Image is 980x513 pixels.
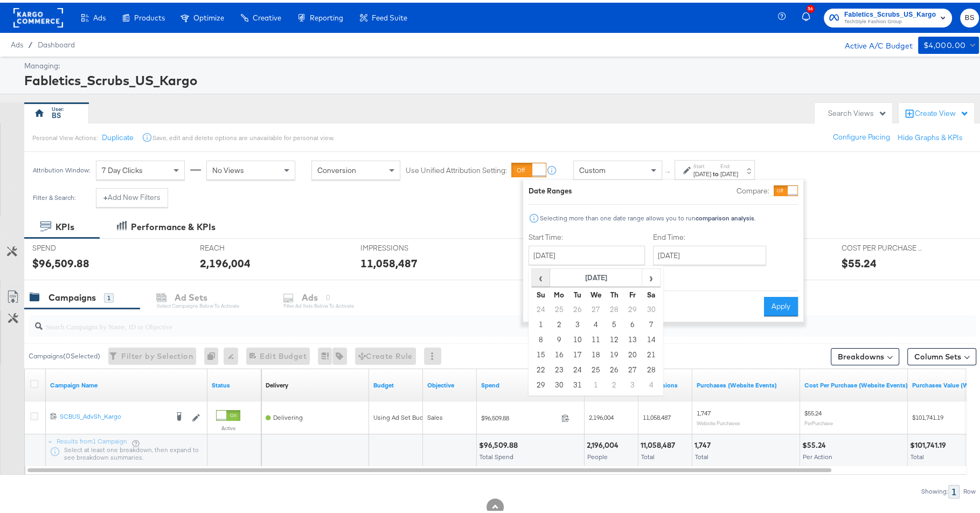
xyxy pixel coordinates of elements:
[60,410,168,420] a: SCBUS_AdvSh_Kargo
[568,330,587,345] td: 10
[55,218,74,231] div: KPIs
[373,378,419,387] a: The maximum amount you're willing to spend on your ads, on average each day or over the lifetime ...
[373,411,433,419] div: Using Ad Set Budget
[479,438,521,448] div: $96,509.88
[266,378,288,387] a: Reflects the ability of your Ad Campaign to achieve delivery based on ad states, schedule and bud...
[605,300,623,315] td: 28
[923,36,966,50] div: $4,000.00
[587,315,605,330] td: 4
[568,345,587,360] td: 17
[360,253,418,268] div: 11,058,487
[32,240,113,251] span: SPEND
[697,378,796,387] a: The number of times a purchase was made tracked by your Custom Audience pixel on your website aft...
[568,375,587,390] td: 31
[898,130,963,140] button: Hide Graphs & KPIs
[427,378,472,387] a: Your campaign's objective.
[152,131,334,140] div: Save, edit and delete options are unavailable for personal view.
[532,267,549,283] span: ‹
[310,11,343,19] span: Reporting
[24,68,976,87] div: Fabletics_Scrubs_US_Kargo
[38,38,75,46] span: Dashboard
[800,5,818,26] button: 36
[693,160,711,167] label: Start:
[529,230,645,240] label: Start Time:
[623,315,642,330] td: 6
[317,163,356,172] span: Conversion
[697,406,711,414] span: 1,747
[587,438,622,448] div: 2,196,004
[605,360,623,375] td: 26
[532,345,550,360] td: 15
[532,375,550,390] td: 29
[481,411,557,419] span: $96,509.88
[921,485,948,493] div: Showing:
[643,378,688,387] a: The number of times your ad was served. On mobile apps an ad is counted as served the first time ...
[844,15,936,24] span: TechStyle Fashion Group
[907,345,976,363] button: Column Sets
[532,330,550,345] td: 8
[587,375,605,390] td: 1
[550,300,568,315] td: 25
[134,11,165,19] span: Products
[642,285,660,300] th: Sa
[623,375,642,390] td: 3
[643,411,671,419] span: 11,058,487
[736,183,769,193] label: Compare:
[372,11,407,19] span: Feed Suite
[550,285,568,300] th: Mo
[642,300,660,315] td: 30
[481,378,580,387] a: The total amount spent to date.
[720,160,738,167] label: End:
[693,167,711,176] div: [DATE]
[587,285,605,300] th: We
[550,375,568,390] td: 30
[643,267,659,283] span: ›
[23,38,38,46] span: /
[193,11,224,19] span: Optimize
[605,345,623,360] td: 19
[273,411,303,419] span: Delivering
[29,349,100,358] div: Campaigns ( 0 Selected)
[804,406,822,414] span: $55.24
[960,6,979,25] button: BS
[550,315,568,330] td: 2
[103,190,108,200] strong: +
[96,185,168,205] button: +Add New Filters
[32,164,91,171] div: Attribution Window:
[253,11,281,19] span: Creative
[915,106,969,116] div: Create View
[642,315,660,330] td: 7
[803,450,832,458] span: Per Action
[824,6,952,25] button: Fabletics_Scrubs_US_KargoTechStyle Fashion Group
[532,360,550,375] td: 22
[918,34,979,51] button: $4,000.00
[642,375,660,390] td: 4
[802,438,829,448] div: $55.24
[550,266,642,285] th: [DATE]
[479,450,513,458] span: Total Spend
[911,450,924,458] span: Total
[804,417,833,424] sub: Per Purchase
[568,315,587,330] td: 3
[568,285,587,300] th: Tu
[963,485,976,493] div: Row
[93,11,106,19] span: Ads
[623,285,642,300] th: Fr
[623,360,642,375] td: 27
[623,300,642,315] td: 29
[831,345,899,363] button: Breakdowns
[841,240,922,251] span: COST PER PURCHASE (WEBSITE EVENTS)
[212,163,244,172] span: No Views
[587,300,605,315] td: 27
[764,294,798,314] button: Apply
[104,290,114,300] div: 1
[696,211,754,219] strong: comparison analysis
[11,38,23,46] span: Ads
[102,130,134,140] button: Duplicate
[825,125,898,144] button: Configure Pacing
[532,300,550,315] td: 24
[605,330,623,345] td: 12
[532,315,550,330] td: 1
[52,108,61,118] div: BS
[539,212,756,219] div: Selecting more than one date range allows you to run .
